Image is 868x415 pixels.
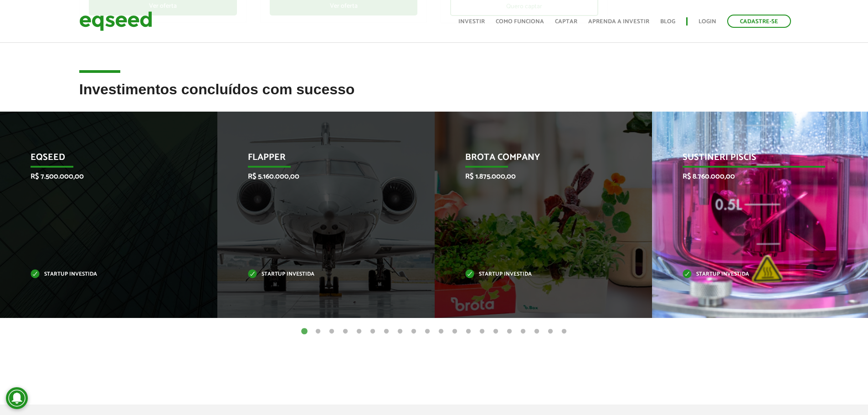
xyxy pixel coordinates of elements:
[31,172,173,181] p: R$ 7.500.000,00
[437,327,446,336] button: 11 of 20
[588,19,649,25] a: Aprenda a investir
[660,19,675,25] a: Blog
[79,9,152,33] img: EqSeed
[699,19,716,25] a: Login
[560,327,569,336] button: 20 of 20
[248,172,390,181] p: R$ 5.160.000,00
[505,327,514,336] button: 16 of 20
[368,327,377,336] button: 6 of 20
[683,272,825,277] p: Startup investida
[683,172,825,181] p: R$ 8.760.000,00
[313,327,323,336] button: 2 of 20
[727,15,791,28] a: Cadastre-se
[465,172,608,181] p: R$ 1.875.000,00
[491,327,500,336] button: 15 of 20
[464,327,473,336] button: 13 of 20
[395,327,405,336] button: 8 of 20
[382,327,391,336] button: 7 of 20
[519,327,528,336] button: 17 of 20
[79,82,789,111] h2: Investimentos concluídos com sucesso
[423,327,432,336] button: 10 of 20
[31,152,173,168] p: EqSeed
[248,272,390,277] p: Startup investida
[496,19,544,25] a: Como funciona
[458,19,485,25] a: Investir
[465,272,608,277] p: Startup investida
[354,327,364,336] button: 5 of 20
[450,327,459,336] button: 12 of 20
[478,327,487,336] button: 14 of 20
[532,327,541,336] button: 18 of 20
[248,152,390,168] p: Flapper
[341,327,350,336] button: 4 of 20
[327,327,336,336] button: 3 of 20
[465,152,608,168] p: Brota Company
[683,152,825,168] p: Sustineri Piscis
[31,272,173,277] p: Startup investida
[300,327,309,336] button: 1 of 20
[409,327,418,336] button: 9 of 20
[555,19,577,25] a: Captar
[546,327,555,336] button: 19 of 20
